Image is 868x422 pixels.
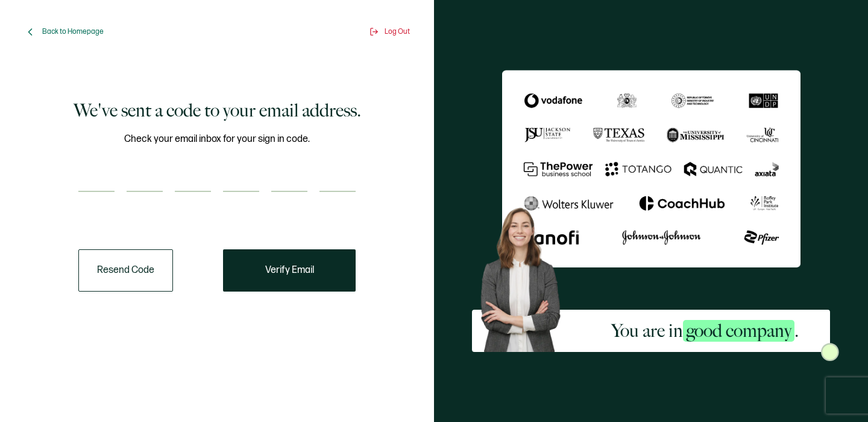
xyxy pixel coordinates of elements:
img: Sertifier We've sent a code to your email address. [502,70,800,267]
button: Resend Code [78,249,173,292]
span: Back to Homepage [42,27,104,36]
button: Verify Email [223,249,356,292]
h1: We've sent a code to your email address. [74,98,361,123]
span: Log Out [385,27,410,36]
img: Sertifier Signup [821,343,839,361]
span: Check your email inbox for your sign in code. [124,132,310,147]
h2: You are in . [611,319,799,343]
span: Verify Email [265,266,314,275]
img: Sertifier Signup - You are in <span class="strong-h">good company</span>. Hero [472,200,579,351]
span: good company [683,320,794,342]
